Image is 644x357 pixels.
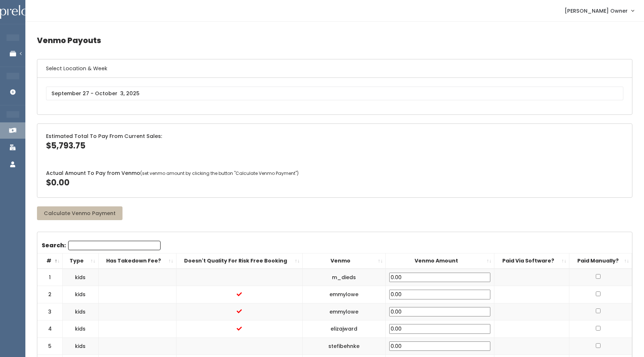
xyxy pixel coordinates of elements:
td: emmylowe [303,286,386,303]
th: Has Takedown Fee?: activate to sort column ascending [98,253,176,268]
h6: Select Location & Week [37,59,632,78]
th: Venmo: activate to sort column ascending [303,253,386,268]
span: $5,793.75 [46,140,86,151]
th: Venmo Amount: activate to sort column ascending [386,253,494,268]
td: kids [63,286,99,303]
td: 4 [37,320,63,338]
td: kids [63,320,99,338]
td: 5 [37,337,63,355]
div: Estimated Total To Pay From Current Sales: [37,124,632,160]
td: m_dieds [303,269,386,286]
label: Search: [42,241,161,250]
td: 3 [37,303,63,320]
td: stefibehnke [303,337,386,355]
div: Actual Amount To Pay from Venmo [37,161,632,197]
th: Type: activate to sort column ascending [63,253,99,268]
span: [PERSON_NAME] Owner [565,7,628,15]
th: #: activate to sort column descending [37,253,63,268]
td: emmylowe [303,303,386,320]
input: Search: [68,241,161,250]
th: Paid Via Software?: activate to sort column ascending [494,253,569,268]
span: $0.00 [46,177,70,188]
td: 1 [37,269,63,286]
td: elizajward [303,320,386,338]
td: kids [63,337,99,355]
th: Paid Manually?: activate to sort column ascending [569,253,632,268]
button: Calculate Venmo Payment [37,206,122,220]
span: (set venmo amount by clicking the button "Calculate Venmo Payment") [140,170,299,176]
th: Doesn't Quality For Risk Free Booking : activate to sort column ascending [176,253,303,268]
td: kids [63,269,99,286]
a: [PERSON_NAME] Owner [557,3,641,18]
h4: Venmo Payouts [37,30,632,50]
td: 2 [37,286,63,303]
td: kids [63,303,99,320]
input: September 27 - October 3, 2025 [46,87,623,100]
